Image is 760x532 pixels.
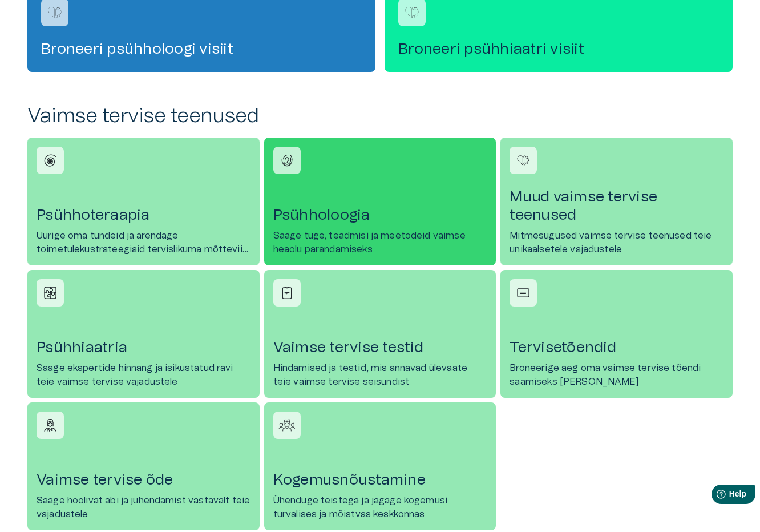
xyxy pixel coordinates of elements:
img: Vaimse tervise õde icon [42,417,59,434]
img: Vaimse tervise testid icon [278,284,296,301]
p: Mitmesugused vaimse tervise teenused teie unikaalsetele vajadustele [510,229,723,256]
p: Uurige oma tundeid ja arendage toimetulekustrateegiaid tervislikuma mõtteviisi saavutamiseks [37,229,250,256]
h4: Vaimse tervise testid [273,338,487,357]
p: Saage hoolivat abi ja juhendamist vastavalt teie vajadustele [37,494,250,521]
p: Hindamised ja testid, mis annavad ülevaate teie vaimse tervise seisundist [273,361,487,389]
h4: Broneeri psühhiaatri visiit [398,40,719,58]
h4: Psühholoogia [273,206,487,224]
img: Psühholoogia icon [278,152,296,169]
img: Tervisetõendid icon [515,284,532,301]
img: Broneeri psühhiaatri visiit logo [403,4,421,21]
h4: Muud vaimse tervise teenused [510,188,723,224]
p: Broneerige aeg oma vaimse tervise tõendi saamiseks [PERSON_NAME] [510,361,723,389]
p: Saage ekspertide hinnang ja isikustatud ravi teie vaimse tervise vajadustele [37,361,250,389]
img: Psühhiaatria icon [42,284,59,301]
p: Saage tuge, teadmisi ja meetodeid vaimse heaolu parandamiseks [273,229,487,256]
h4: Broneeri psühholoogi visiit [41,40,362,58]
img: Muud vaimse tervise teenused icon [515,152,532,169]
img: Kogemusnõustamine icon [278,417,296,434]
img: Broneeri psühholoogi visiit logo [46,4,63,21]
img: Psühhoteraapia icon [42,152,59,169]
h4: Tervisetõendid [510,338,723,357]
h4: Psühhiaatria [37,338,250,357]
h4: Psühhoteraapia [37,206,250,224]
p: Ühenduge teistega ja jagage kogemusi turvalises ja mõistvas keskkonnas [273,494,487,521]
h2: Vaimse tervise teenused [27,104,733,128]
iframe: Help widget launcher [671,480,760,512]
h4: Kogemusnõustamine [273,471,487,489]
h4: Vaimse tervise õde [37,471,250,489]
